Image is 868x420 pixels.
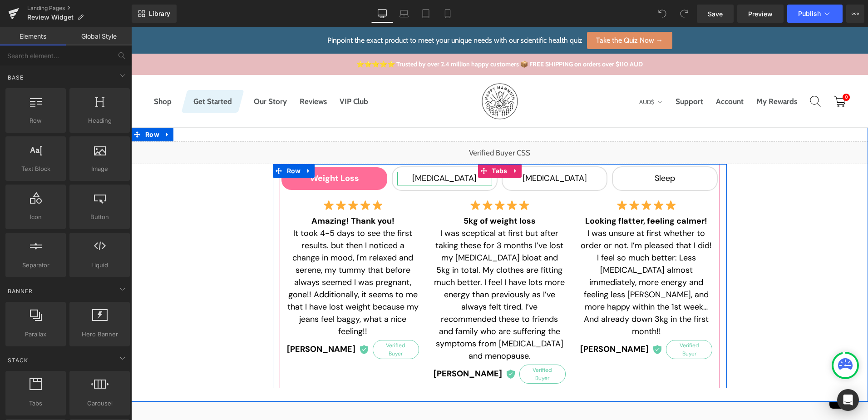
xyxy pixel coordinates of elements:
[72,212,127,222] span: Button
[8,116,63,125] span: Row
[168,70,196,79] a: Reviews
[7,73,25,82] span: Base
[156,316,224,328] strong: [PERSON_NAME]
[155,145,252,158] div: Weight Loss
[379,137,390,150] a: Expand / Collapse
[8,399,63,408] span: Tabs
[8,260,63,270] span: Separator
[156,200,288,310] p: It took 4-5 days to see the first results. but then I noticed a change in mood, I'm relaxed and s...
[508,69,532,80] button: AUD$
[72,260,127,270] span: Liquid
[675,5,693,23] button: Redo
[787,5,843,23] button: Publish
[27,14,74,21] span: Review Widget
[449,316,518,328] strong: [PERSON_NAME]
[7,356,29,365] span: Stack
[123,70,156,79] a: Our Story
[535,313,581,332] span: Verified Buyer
[798,10,821,17] span: Publish
[350,56,387,92] img: HM_Logo_Black_1_2be9e65e-0694-4fb3-a0cb-aeec770aab04.png
[8,212,63,222] span: Icon
[449,200,581,310] p: I was unsure at first whether to order or not. I’m pleased that I did! I feel so much better: Les...
[12,100,30,114] span: Row
[837,389,859,411] div: Open Intercom Messenger
[302,340,371,353] strong: [PERSON_NAME]
[149,10,170,18] span: Library
[8,330,63,339] span: Parallax
[456,5,541,22] span: Take the Quiz Now →
[225,33,512,41] a: ⭐⭐⭐⭐⭐ Trusted by over 2.4 million happy customers 📦 FREE SHIPPING on orders over $110 AUD
[702,73,714,82] a: Open cart
[72,399,127,408] span: Carousel
[180,188,263,199] strong: Amazing! Thank you!
[62,70,101,79] a: Get Started
[332,188,404,199] b: 5kg of weight loss
[72,116,127,125] span: Heading
[437,5,459,23] a: Mobile
[737,5,784,23] a: Preview
[653,5,671,23] button: Undo
[66,27,132,45] a: Global Style
[585,68,612,80] a: Account
[486,145,581,158] div: Sleep
[30,100,42,114] a: Expand / Collapse
[8,164,63,174] span: Text Block
[23,68,237,80] nav: Main navigation
[266,145,361,158] div: [MEDICAL_DATA]
[625,68,666,80] a: My Rewards
[846,5,864,23] button: More
[208,70,237,79] a: VIP Club
[544,68,572,80] a: Support
[748,9,773,19] span: Preview
[7,287,34,295] span: Banner
[27,5,132,12] a: Landing Pages
[454,188,576,199] b: Looking flatter, feeling calmer!
[708,9,723,19] span: Save
[393,5,415,23] a: Laptop
[72,330,127,339] span: Hero Banner
[711,66,719,74] span: 0
[371,5,393,23] a: Desktop
[242,313,288,332] span: Verified Buyer
[358,137,378,150] span: Tabs
[172,137,183,150] a: Expand / Collapse
[23,70,40,79] a: Shop
[153,137,172,150] span: Row
[388,337,434,356] span: Verified Buyer
[376,145,471,158] div: [MEDICAL_DATA]
[415,5,437,23] a: Tablet
[132,5,177,23] a: New Library
[72,164,127,174] span: Image
[302,188,434,335] p: I was sceptical at first but after taking these for 3 months I’ve lost my [MEDICAL_DATA] bloat an...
